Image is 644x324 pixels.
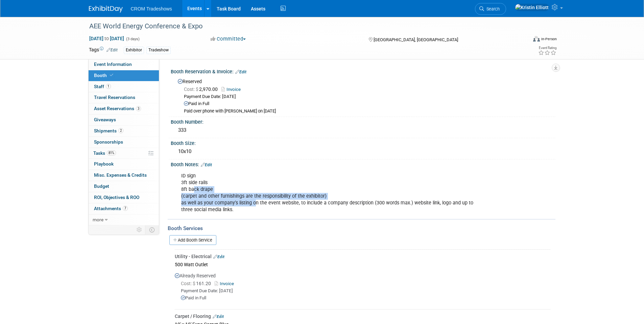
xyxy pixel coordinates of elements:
[487,35,557,45] div: Event Format
[89,92,159,103] a: Travel Reservations
[94,84,111,89] span: Staff
[93,150,116,156] span: Tasks
[89,148,159,159] a: Tasks81%
[124,47,144,54] div: Exhibitor
[134,225,145,234] td: Personalize Event Tab Strip
[171,138,555,147] div: Booth Size:
[94,183,109,189] span: Budget
[176,169,481,217] div: ID sign 3ft side rails 8ft back drape (carpet and other furnishings are the responsibility of the...
[89,70,159,81] a: Booth
[131,6,172,11] span: CROM Tradeshows
[103,36,110,41] span: to
[176,146,550,157] div: 10x10
[94,95,135,100] span: Travel Reservations
[89,159,159,170] a: Playbook
[94,172,147,178] span: Misc. Expenses & Credits
[484,6,500,11] span: Search
[184,108,550,114] div: Paid over phone with [PERSON_NAME] on [DATE]
[89,6,123,13] img: ExhibitDay
[213,254,224,259] a: Edit
[89,115,159,125] a: Giveaways
[175,260,550,269] div: 500 Watt Outlet
[175,313,550,320] div: Carpet / Flooring
[89,215,159,225] a: more
[89,203,159,214] a: Attachments7
[106,48,118,52] a: Edit
[94,117,116,122] span: Giveaways
[184,86,199,92] span: Cost: $
[110,73,113,77] i: Booth reservation complete
[94,61,132,67] span: Event Information
[235,70,246,74] a: Edit
[171,117,555,125] div: Booth Number:
[181,288,550,294] div: Payment Due Date: [DATE]
[374,37,458,42] span: [GEOGRAPHIC_DATA], [GEOGRAPHIC_DATA]
[175,269,550,307] div: Already Reserved
[201,163,212,167] a: Edit
[89,46,118,54] td: Tags
[515,4,549,11] img: Kristin Elliott
[146,47,171,54] div: Tradeshow
[89,181,159,192] a: Budget
[176,76,550,115] div: Reserved
[181,295,550,301] div: Paid in Full
[215,281,237,286] a: Invoice
[184,86,220,92] span: 2,970.00
[107,150,116,155] span: 81%
[181,281,196,286] span: Cost: $
[475,3,506,15] a: Search
[533,36,540,42] img: Format-Inperson.png
[118,128,123,133] span: 2
[89,192,159,203] a: ROI, Objectives & ROO
[123,206,128,211] span: 7
[89,59,159,70] a: Event Information
[176,125,550,135] div: 333
[213,314,224,319] a: Edit
[169,235,216,245] a: Add Booth Service
[89,103,159,114] a: Asset Reservations3
[171,67,555,75] div: Booth Reservation & Invoice:
[87,20,517,32] div: AEE World Energy Conference & Expo
[171,159,555,168] div: Booth Notes:
[89,81,159,92] a: Staff1
[93,217,103,222] span: more
[106,84,111,89] span: 1
[89,170,159,181] a: Misc. Expenses & Credits
[94,73,115,78] span: Booth
[538,46,556,50] div: Event Rating
[136,106,141,111] span: 3
[94,161,114,167] span: Playbook
[89,126,159,136] a: Shipments2
[184,101,550,107] div: Paid in Full
[145,225,159,234] td: Toggle Event Tabs
[94,195,139,200] span: ROI, Objectives & ROO
[94,206,128,211] span: Attachments
[208,35,248,43] button: Committed
[221,87,244,92] a: Invoice
[94,128,123,133] span: Shipments
[181,281,214,286] span: 161.20
[184,94,550,100] div: Payment Due Date: [DATE]
[89,137,159,148] a: Sponsorships
[89,35,124,42] span: [DATE] [DATE]
[168,225,555,232] div: Booth Services
[94,106,141,111] span: Asset Reservations
[125,37,140,41] span: (3 days)
[175,253,550,260] div: Utility - Electrical
[541,36,557,42] div: In-Person
[94,139,123,145] span: Sponsorships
